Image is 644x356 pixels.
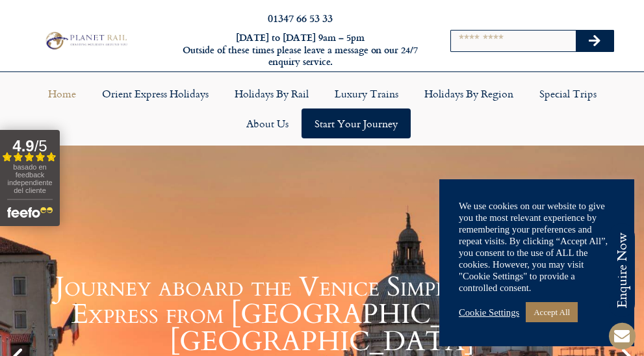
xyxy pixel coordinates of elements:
[233,108,302,138] a: About Us
[302,108,411,138] a: Start your Journey
[459,200,615,294] div: We use cookies on our website to give you the most relevant experience by remembering your prefer...
[459,307,519,318] a: Cookie Settings
[268,10,333,25] a: 01347 66 53 33
[89,79,222,108] a: Orient Express Holidays
[411,79,526,108] a: Holidays by Region
[35,79,89,108] a: Home
[175,32,426,68] h6: [DATE] to [DATE] 9am – 5pm Outside of these times please leave a message on our 24/7 enquiry serv...
[526,302,578,322] a: Accept All
[6,79,638,138] nav: Menu
[32,273,612,355] h1: Journey aboard the Venice Simplon-Orient-Express from [GEOGRAPHIC_DATA] to [GEOGRAPHIC_DATA]
[526,79,610,108] a: Special Trips
[222,79,322,108] a: Holidays by Rail
[322,79,411,108] a: Luxury Trains
[576,31,613,51] button: Search
[42,30,129,51] img: Planet Rail Train Holidays Logo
